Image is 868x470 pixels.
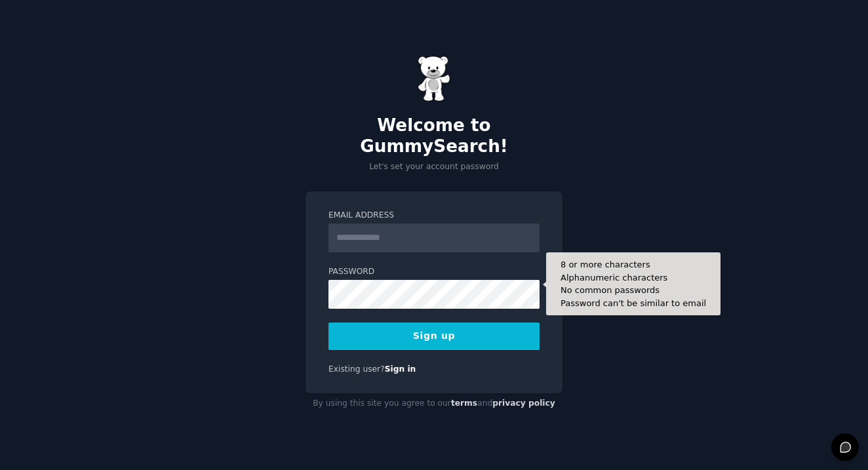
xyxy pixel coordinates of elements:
[328,323,540,350] button: Sign up
[306,161,562,173] p: Let's set your account password
[306,393,562,414] div: By using this site you agree to our and
[306,115,562,157] h2: Welcome to GummySearch!
[385,364,416,374] a: Sign in
[328,364,385,374] span: Existing user?
[451,399,477,408] a: terms
[328,266,540,278] label: Password
[492,399,555,408] a: privacy policy
[328,210,540,222] label: Email Address
[418,56,450,102] img: Gummy Bear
